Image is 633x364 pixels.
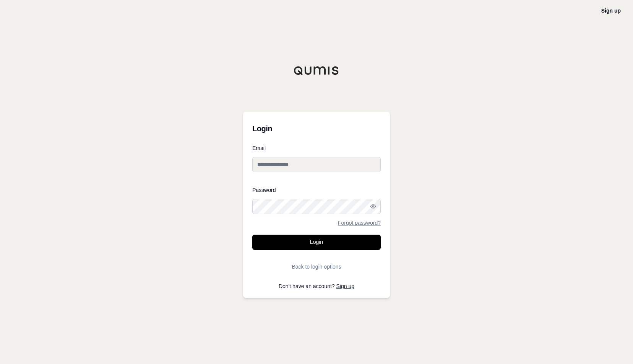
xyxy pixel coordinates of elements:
[252,187,381,193] label: Password
[601,8,621,14] a: Sign up
[338,220,381,225] a: Forgot password?
[252,235,381,250] button: Login
[252,283,381,289] p: Don't have an account?
[252,121,381,136] h3: Login
[336,283,354,289] a: Sign up
[294,66,339,75] img: Qumis
[252,259,381,274] button: Back to login options
[252,145,381,151] label: Email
